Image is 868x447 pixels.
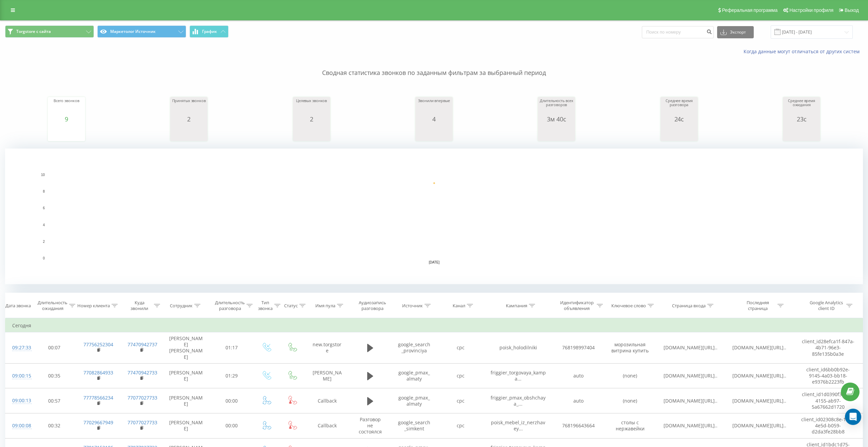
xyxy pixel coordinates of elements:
[172,122,206,143] svg: A chart.
[210,413,253,438] td: 00:00
[170,303,193,309] div: Сотрудник
[391,363,437,388] td: google_pmax_almaty
[732,397,786,404] span: [DOMAIN_NAME][URL]..
[43,240,45,244] text: 2
[664,372,717,379] span: [DOMAIN_NAME][URL]..
[553,332,604,364] td: 768198997404
[391,388,437,413] td: google_pmax_almaty
[33,363,76,388] td: 00:35
[127,394,157,401] a: 77077027733
[553,388,604,413] td: auto
[83,341,113,348] a: 77756252304
[539,99,573,116] div: Длительность всех разговоров
[391,332,437,364] td: google_search_provinciya
[437,388,484,413] td: cpc
[33,388,76,413] td: 00:57
[295,99,329,116] div: Целевых звонков
[172,99,206,116] div: Принятых звонков
[672,303,706,309] div: Страница входа
[785,99,818,116] div: Среднее время ожидания
[5,319,863,332] td: Сегодня
[453,303,465,309] div: Канал
[315,303,335,309] div: Имя пула
[642,26,714,38] input: Поиск по номеру
[162,332,210,364] td: [PERSON_NAME] [PERSON_NAME]
[5,303,31,309] div: Дата звонка
[210,332,253,364] td: 01:17
[12,419,26,432] div: 09:00:08
[604,388,656,413] td: (none)
[305,363,350,388] td: [PERSON_NAME]
[356,300,389,311] div: Аудиозапись разговора
[5,25,94,38] button: Torgstore с сайта
[437,363,484,388] td: cpc
[664,344,717,351] span: [DOMAIN_NAME][URL]..
[553,413,604,438] td: 768196643664
[785,122,818,143] svg: A chart.
[662,122,696,143] svg: A chart.
[33,332,76,364] td: 00:07
[611,303,646,309] div: Ключевое слово
[12,369,26,383] div: 09:00:15
[845,409,861,425] div: Open Intercom Messenger
[662,99,696,116] div: Среднее время разговора
[5,149,863,284] svg: A chart.
[162,388,210,413] td: [PERSON_NAME]
[559,300,595,311] div: Идентификатор объявления
[604,413,656,438] td: столы с нержавейки
[43,207,45,210] text: 6
[77,303,110,309] div: Номер клиента
[295,116,329,122] div: 2
[258,300,273,311] div: Тип звонка
[732,372,786,379] span: [DOMAIN_NAME][URL]..
[437,413,484,438] td: cpc
[16,29,51,34] span: Torgstore с сайта
[417,116,451,122] div: 4
[794,413,863,438] td: client_id 02308c8e-1cce-4e5d-b059-d2da3fe28bb8
[210,388,253,413] td: 00:00
[162,413,210,438] td: [PERSON_NAME]
[662,116,696,122] div: 24с
[794,363,863,388] td: client_id 6bb0b92e-9145-4a03-bb18-e9376b2223fb
[127,300,153,311] div: Куда звонили
[391,413,437,438] td: google_search_simkent
[202,29,217,34] span: График
[739,300,776,311] div: Последняя страница
[33,413,76,438] td: 00:32
[97,25,186,38] button: Маркетолог Источник
[43,223,45,227] text: 4
[38,300,67,311] div: Длительность ожидания
[717,26,754,38] button: Экспорт
[664,422,717,429] span: [DOMAIN_NAME][URL]..
[437,332,484,364] td: cpc
[359,416,382,435] span: Разговор не состоялся
[43,256,45,260] text: 0
[210,363,253,388] td: 01:29
[190,25,229,38] button: График
[732,344,786,351] span: [DOMAIN_NAME][URL]..
[12,394,26,407] div: 09:00:13
[295,122,329,143] svg: A chart.
[794,388,863,413] td: client_id 1d0390f3-bff3-4155-ab97-5a67662d1720
[491,369,546,382] span: friggier_torgovaya_kampa...
[789,7,833,13] span: Настройки профиля
[5,55,863,77] p: Сводная статистика звонков по заданным фильтрам за выбранный период
[417,99,451,116] div: Звонили впервые
[429,260,440,264] text: [DATE]
[215,300,245,311] div: Длительность разговора
[491,419,545,432] span: poisk_mebel_iz_nerzhavey...
[484,332,553,364] td: poisk_holodilniki
[794,332,863,364] td: client_id 28efca1f-847a-4b71-96e3-85fe135b0a3e
[127,419,157,426] a: 77077027733
[402,303,423,309] div: Источник
[50,122,83,143] svg: A chart.
[172,116,206,122] div: 2
[12,341,26,354] div: 09:27:33
[50,116,83,122] div: 9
